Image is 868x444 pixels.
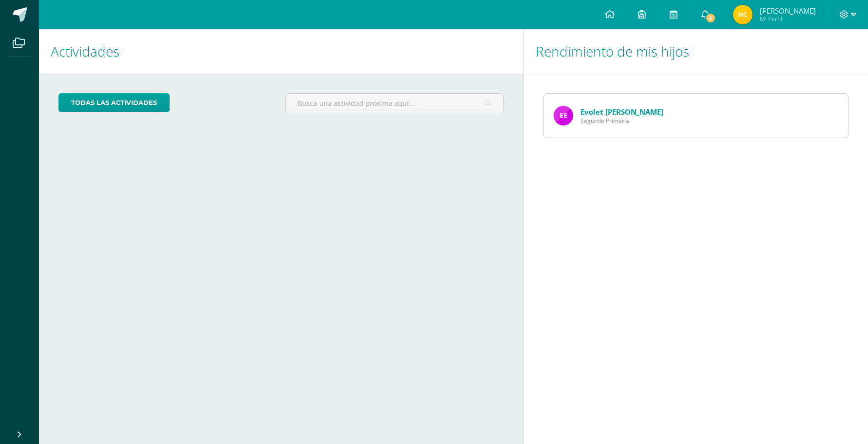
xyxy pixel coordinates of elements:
input: Busca una actividad próxima aquí... [286,94,503,113]
img: 425d15e35cdd807182d4d195932f44a7.png [554,106,573,125]
img: 49b11bfe7fe5b51e22d24d594a31fdfe.png [733,5,752,24]
span: Mi Perfil [760,15,816,23]
h1: Rendimiento de mis hijos [536,29,856,74]
a: Evolet [PERSON_NAME] [580,107,663,117]
a: todas las Actividades [58,93,170,112]
span: [PERSON_NAME] [760,6,816,16]
span: 3 [705,13,716,23]
h1: Actividades [51,29,512,74]
span: Segundo Primaria [580,117,663,125]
